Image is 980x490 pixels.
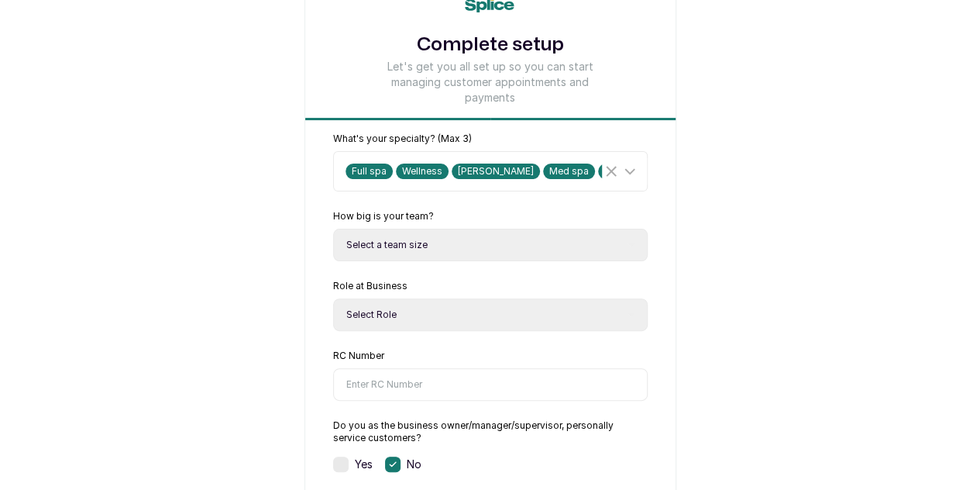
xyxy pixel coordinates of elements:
input: Enter RC Number [333,368,648,401]
span: Full spa [346,164,393,179]
label: RC Number [333,350,384,362]
span: Wellness [396,164,449,179]
span: [PERSON_NAME] [452,164,540,179]
span: No [407,457,421,472]
span: Wax bar [598,164,647,179]
label: How big is your team? [333,210,434,223]
p: Let's get you all set up so you can start managing customer appointments and payments [380,59,600,105]
label: Role at Business [333,280,407,292]
span: Yes [355,457,373,472]
span: Med spa [543,164,595,179]
button: Clear Selected [602,162,621,181]
label: What's your specialty? (Max 3) [333,133,472,145]
h1: Complete setup [380,31,600,59]
label: Do you as the business owner/manager/supervisor, personally service customers? [333,419,648,444]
